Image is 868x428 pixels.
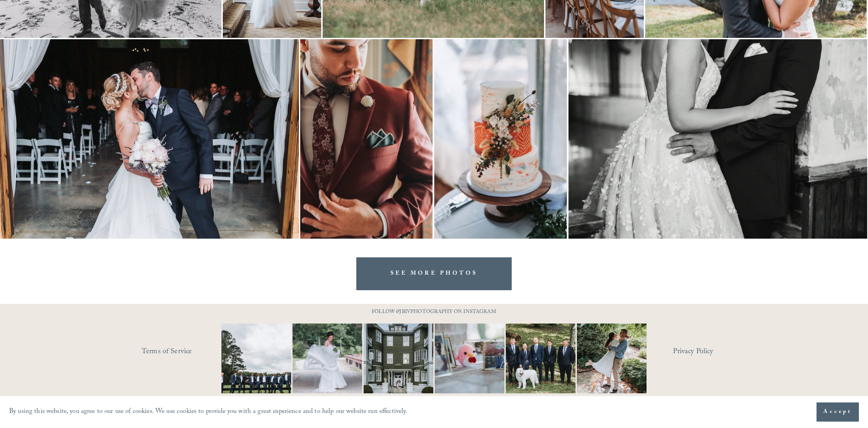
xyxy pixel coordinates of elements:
[356,257,512,290] a: SEE MORE PHOTOS
[353,324,443,393] img: Wideshots aren't just &quot;nice to have,&quot; they're a wedding day essential! 🙌 #Wideshotwedne...
[823,407,852,417] span: Accept
[9,406,408,419] p: By using this website, you agree to our use of cookies. We use cookies to provide you with a grea...
[142,345,248,359] a: Terms of Service
[568,39,867,239] img: Close-up of a bride and groom embracing, with the groom's hand on the bride's waist, wearing wedd...
[577,312,647,405] img: It&rsquo;s that time of year where weddings and engagements pick up and I get the joy of capturin...
[673,345,753,359] a: Privacy Policy
[354,308,514,318] p: FOLLOW @JBIVPHOTOGRAPHY ON INSTAGRAM
[434,39,567,239] img: Three-tier wedding cake with a white, orange, and light blue marbled design, decorated with a flo...
[204,324,309,393] img: Definitely, not your typical #WideShotWednesday moment. It&rsquo;s all about the suits, the smile...
[417,324,522,393] img: This has got to be one of the cutest detail shots I've ever taken for a wedding! 📷 @thewoobles #I...
[817,402,859,422] button: Accept
[275,324,380,393] img: Not every photo needs to be perfectly still, sometimes the best ones are the ones that feel like ...
[300,39,433,239] img: Man in maroon suit with floral tie and pocket square
[488,324,593,393] img: Happy #InternationalDogDay to all the pups who have made wedding days, engagement sessions, and p...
